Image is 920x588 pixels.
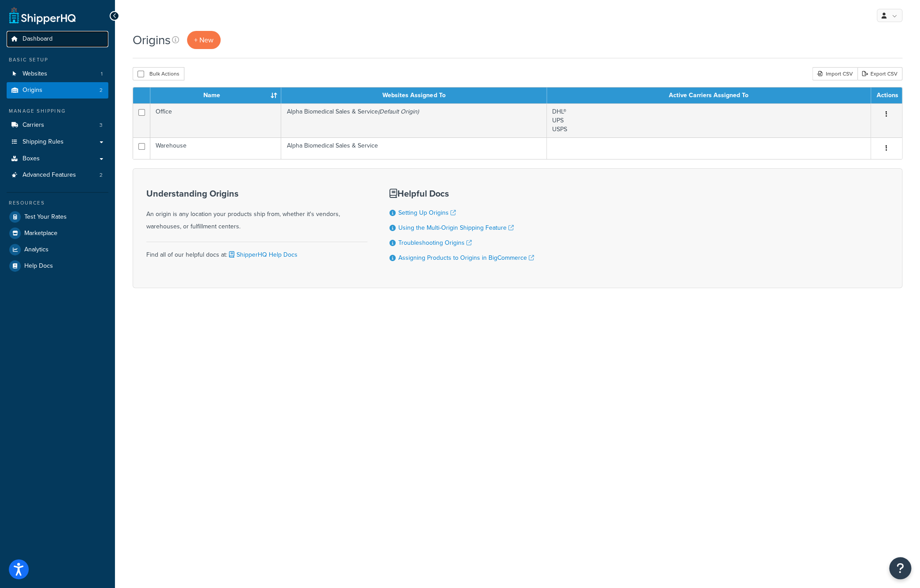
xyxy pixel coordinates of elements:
span: Analytics [24,246,49,254]
a: Setting Up Origins [398,208,456,217]
th: Active Carriers Assigned To [547,87,871,103]
th: Actions [871,87,902,103]
div: Basic Setup [7,56,108,64]
a: Troubleshooting Origins [398,238,472,247]
span: Help Docs [24,262,53,270]
li: Advanced Features [7,167,108,183]
a: Help Docs [7,258,108,274]
span: Shipping Rules [23,138,64,146]
div: Find all of our helpful docs at: [146,242,367,261]
a: Using the Multi-Origin Shipping Feature [398,223,514,232]
span: Websites [23,70,47,78]
th: Websites Assigned To [281,87,547,103]
a: Shipping Rules [7,134,108,150]
th: Name : activate to sort column ascending [150,87,281,103]
a: Advanced Features 2 [7,167,108,183]
span: 2 [99,171,103,179]
span: Carriers [23,121,44,129]
li: Origins [7,82,108,99]
i: (Default Origin) [378,107,418,116]
span: Test Your Rates [24,213,67,221]
a: Analytics [7,242,108,258]
h1: Origins [133,31,171,49]
td: Alpha Biomedical Sales & Service [281,137,547,159]
span: Dashboard [23,35,53,43]
a: Websites 1 [7,66,108,82]
td: Warehouse [150,137,281,159]
a: + New [187,31,221,49]
span: 3 [99,121,103,129]
td: DHL® UPS USPS [547,103,871,137]
div: Manage Shipping [7,107,108,115]
td: Office [150,103,281,137]
span: Advanced Features [23,171,76,179]
button: Open Resource Center [889,557,911,579]
li: Websites [7,66,108,82]
a: Marketplace [7,225,108,241]
a: Assigning Products to Origins in BigCommerce [398,253,534,262]
a: Boxes [7,151,108,167]
span: Marketplace [24,230,57,237]
a: ShipperHQ Home [9,7,76,24]
span: Origins [23,87,42,94]
a: Export CSV [857,67,902,80]
div: Import CSV [812,67,857,80]
span: Boxes [23,155,40,163]
a: Dashboard [7,31,108,47]
a: ShipperHQ Help Docs [227,250,298,259]
div: Resources [7,199,108,207]
a: Carriers 3 [7,117,108,133]
a: Origins 2 [7,82,108,99]
button: Bulk Actions [133,67,184,80]
li: Carriers [7,117,108,133]
span: 1 [101,70,103,78]
div: An origin is any location your products ship from, whether it's vendors, warehouses, or fulfillme... [146,189,367,233]
td: Alpha Biomedical Sales & Service [281,103,547,137]
a: Test Your Rates [7,209,108,225]
h3: Helpful Docs [389,189,534,198]
h3: Understanding Origins [146,189,367,198]
span: 2 [99,87,103,94]
span: + New [194,35,214,45]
